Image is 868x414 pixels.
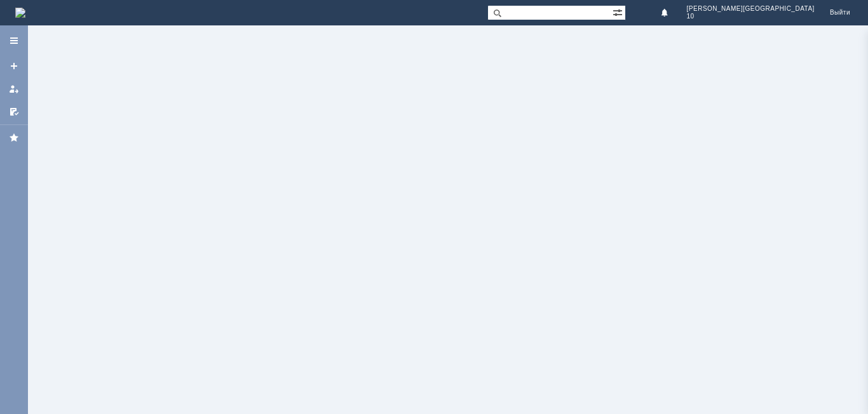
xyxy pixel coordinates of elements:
[687,13,815,20] span: 10
[687,5,815,13] span: [PERSON_NAME][GEOGRAPHIC_DATA]
[4,56,24,76] a: Создать заявку
[4,102,24,122] a: Мои согласования
[15,8,25,18] a: Перейти на домашнюю страницу
[15,8,25,18] img: logo
[613,6,625,18] span: Расширенный поиск
[4,79,24,99] a: Мои заявки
